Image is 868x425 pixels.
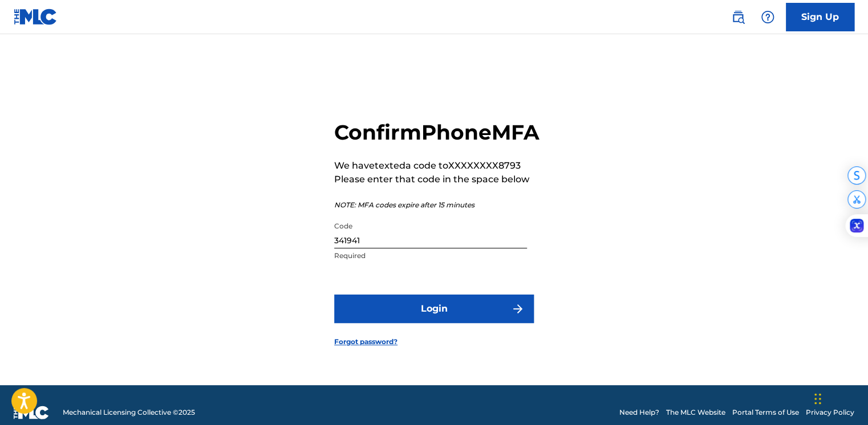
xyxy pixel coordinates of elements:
a: Privacy Policy [806,407,854,418]
img: help [761,10,774,24]
iframe: Chat Widget [811,370,868,425]
a: Need Help? [619,407,659,418]
p: Required [334,251,527,261]
h2: Confirm Phone MFA [334,120,540,145]
p: NOTE: MFA codes expire after 15 minutes [334,200,540,210]
div: Drag [814,382,821,416]
img: search [731,10,745,24]
img: MLC Logo [14,9,58,25]
a: The MLC Website [666,407,725,418]
a: Sign Up [786,3,854,31]
p: Please enter that code in the space below [334,173,540,186]
img: logo [14,406,49,419]
a: Public Search [727,6,749,28]
div: Help [756,6,779,28]
a: Forgot password? [334,337,398,347]
img: f7272a7cc735f4ea7f67.svg [511,302,525,316]
p: We have texted a code to XXXXXXXX8793 [334,159,540,173]
span: Mechanical Licensing Collective © 2025 [63,407,195,418]
a: Portal Terms of Use [732,407,799,418]
button: Login [334,295,534,323]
